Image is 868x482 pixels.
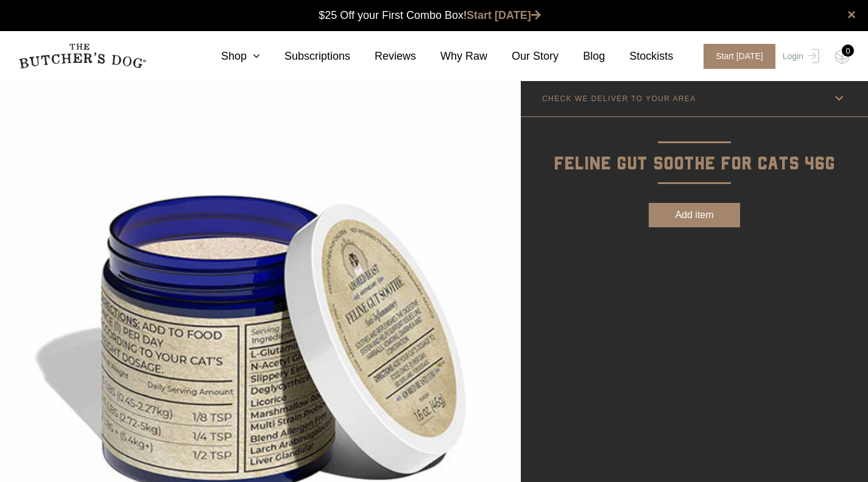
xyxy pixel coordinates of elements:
button: Add item [649,203,740,227]
a: Reviews [350,48,416,65]
a: Subscriptions [260,48,350,65]
p: Feline Gut Soothe for Cats 46g [521,117,868,179]
a: Why Raw [416,48,487,65]
a: Start [DATE] [691,44,780,69]
img: TBD_Cart-Empty.png [834,49,850,65]
a: Start [DATE] [467,9,541,21]
a: Stockists [605,48,673,65]
div: 0 [842,44,854,57]
p: CHECK WE DELIVER TO YOUR AREA [542,94,696,103]
a: Shop [197,48,260,65]
a: close [847,7,856,22]
span: Start [DATE] [704,44,775,69]
a: Our Story [487,48,559,65]
a: CHECK WE DELIVER TO YOUR AREA [521,80,868,116]
a: Login [780,44,819,69]
a: Blog [559,48,605,65]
